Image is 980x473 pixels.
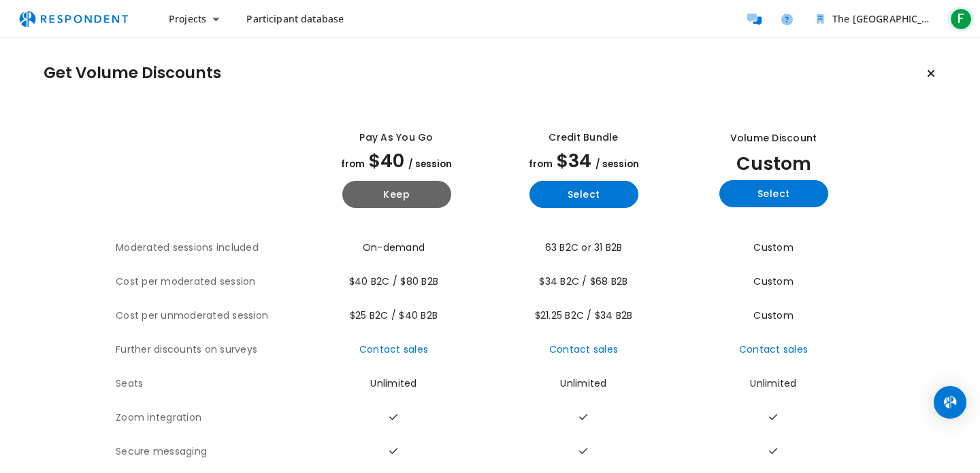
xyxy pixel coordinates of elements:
span: $34 [557,148,591,173]
span: from [529,158,553,171]
span: / session [595,158,639,171]
img: respondent-logo.png [11,6,136,32]
span: Projects [169,12,206,25]
span: Custom [753,275,794,288]
th: Zoom integration [116,401,303,435]
button: Keep current plan [917,60,945,87]
span: Custom [753,241,794,254]
th: Secure messaging [116,435,303,469]
a: Message participants [740,5,768,33]
button: F [947,7,975,31]
span: $34 B2C / $68 B2B [539,275,627,288]
span: Participant database [246,12,344,25]
span: 63 B2C or 31 B2B [545,241,623,254]
h1: Get Volume Discounts [44,64,221,83]
button: Select yearly basic plan [529,181,638,208]
div: Volume Discount [730,131,817,145]
div: Credit Bundle [549,130,618,145]
a: Help and support [773,5,800,33]
span: Unlimited [370,376,416,390]
span: $25 B2C / $40 B2B [350,309,438,322]
span: $40 B2C / $80 B2B [349,275,438,288]
span: from [341,158,365,171]
span: / session [408,158,452,171]
button: Select yearly custom_static plan [719,180,828,207]
a: Contact sales [739,343,808,356]
span: $40 [369,148,404,173]
a: Contact sales [549,343,618,356]
span: Custom [753,309,794,322]
th: Moderated sessions included [116,231,303,265]
th: Further discounts on surveys [116,333,303,367]
th: Seats [116,367,303,401]
a: Participant database [235,7,355,31]
th: Cost per moderated session [116,265,303,299]
button: Projects [158,7,230,31]
span: $21.25 B2C / $34 B2B [535,309,633,322]
div: Pay as you go [359,130,433,145]
a: Contact sales [359,343,428,356]
th: Cost per unmoderated session [116,299,303,333]
div: Open Intercom Messenger [934,386,966,419]
span: Unlimited [560,376,606,390]
span: F [950,8,972,30]
span: On-demand [363,241,425,254]
button: The University of Texas at Austin Team [806,7,942,31]
span: Unlimited [750,376,796,390]
span: Custom [736,151,811,176]
button: Keep current yearly payg plan [342,181,451,208]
